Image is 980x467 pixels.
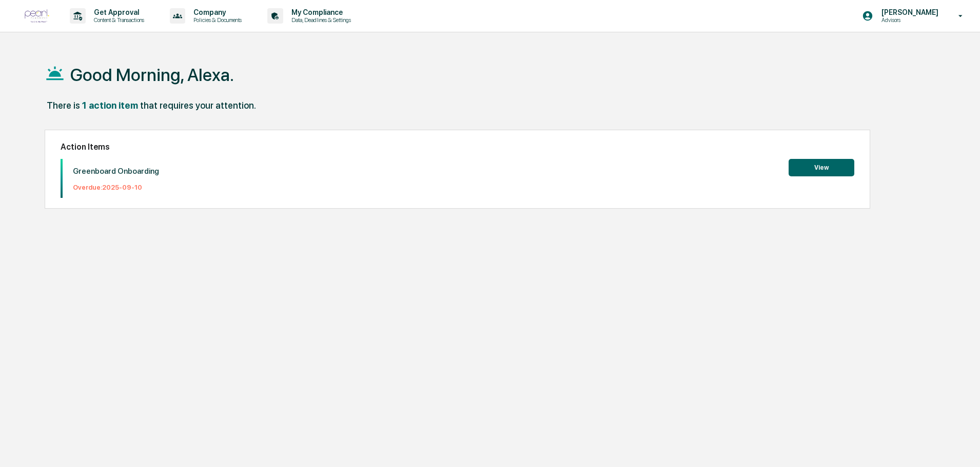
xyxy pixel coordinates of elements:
p: [PERSON_NAME] [873,8,944,16]
p: Policies & Documents [185,16,247,24]
h2: Action Items [61,142,854,152]
a: View [789,162,854,172]
p: Overdue: 2025-09-10 [73,184,159,191]
div: 1 action item [82,100,138,111]
div: There is [47,100,80,111]
h1: Good Morning, Alexa. [70,65,234,85]
p: Greenboard Onboarding [73,167,159,176]
div: that requires your attention. [140,100,256,111]
img: logo [25,9,49,23]
p: Company [185,8,247,16]
p: Advisors [873,16,944,24]
p: My Compliance [283,8,356,16]
p: Content & Transactions [86,16,149,24]
p: Get Approval [86,8,149,16]
p: Data, Deadlines & Settings [283,16,356,24]
button: View [789,159,854,176]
